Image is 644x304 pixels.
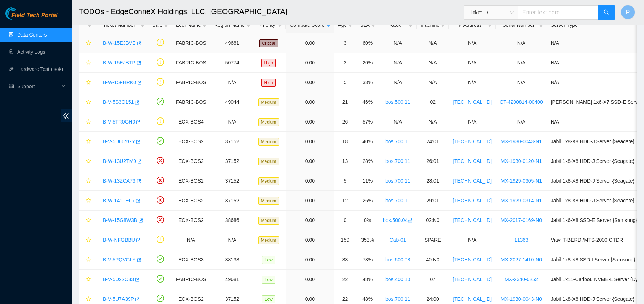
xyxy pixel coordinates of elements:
[385,276,410,282] a: bos.400.10
[83,214,91,226] button: star
[286,53,334,73] td: 0.00
[86,296,91,302] span: star
[262,256,275,264] span: Low
[453,178,492,184] a: [TECHNICAL_ID]
[103,237,135,243] a: B-W-NFGBBU
[172,73,210,92] td: FABRIC-BOS
[501,158,542,164] a: MX-1930-0120-N1
[453,276,492,282] a: [TECHNICAL_ID]
[157,196,164,204] span: close-circle
[514,237,528,243] a: 11363
[334,151,356,171] td: 13
[157,236,164,243] span: exclamation-circle
[356,211,379,230] td: 0%
[286,151,334,171] td: 0.00
[501,257,542,262] a: MX-2027-1410-N0
[383,217,413,223] a: bos.500.04lock
[449,73,496,92] td: N/A
[390,237,406,243] a: Cab-01
[103,276,134,282] a: B-V-5U22O83
[103,60,135,66] a: B-W-15EJBTP
[86,218,91,223] span: star
[417,112,449,132] td: N/A
[379,112,417,132] td: N/A
[496,33,547,53] td: N/A
[356,73,379,92] td: 33%
[61,109,72,122] span: double-left
[157,275,164,283] span: check-circle
[598,5,615,20] button: search
[334,191,356,211] td: 12
[17,66,63,72] a: Hardware Test (isok)
[83,274,91,285] button: star
[258,98,279,106] span: Medium
[356,132,379,151] td: 40%
[453,296,492,302] a: [TECHNICAL_ID]
[417,53,449,73] td: N/A
[210,211,254,230] td: 38686
[286,191,334,211] td: 0.00
[468,7,514,18] span: Ticket ID
[17,79,59,93] span: Support
[83,37,91,49] button: star
[210,73,254,92] td: N/A
[334,33,356,53] td: 3
[334,230,356,250] td: 159
[334,53,356,73] td: 3
[86,60,91,66] span: star
[356,230,379,250] td: 353%
[103,40,136,46] a: B-W-15EJBVE
[356,191,379,211] td: 26%
[286,270,334,289] td: 0.00
[172,230,210,250] td: N/A
[518,5,598,20] input: Enter text here...
[334,92,356,112] td: 21
[334,211,356,230] td: 0
[86,80,91,86] span: star
[417,92,449,112] td: 02
[356,151,379,171] td: 28%
[286,230,334,250] td: 0.00
[83,57,91,68] button: star
[210,33,254,53] td: 49681
[210,53,254,73] td: 50774
[258,138,279,146] span: Medium
[417,250,449,270] td: 40:N0
[449,33,496,53] td: N/A
[157,255,164,263] span: check-circle
[379,33,417,53] td: N/A
[86,100,91,105] span: star
[172,211,210,230] td: ECX-BOS2
[83,234,91,246] button: star
[259,39,278,47] span: Critical
[172,33,210,53] td: FABRIC-BOS
[157,177,164,184] span: close-circle
[385,139,410,144] a: bos.700.11
[83,175,91,187] button: star
[261,79,276,87] span: High
[334,73,356,92] td: 5
[157,157,164,164] span: close-circle
[83,96,91,108] button: star
[103,178,135,184] a: B-W-13ZCA73
[449,112,496,132] td: N/A
[157,98,164,105] span: check-circle
[417,230,449,250] td: SPARE
[172,151,210,171] td: ECX-BOS2
[17,49,45,55] a: Activity Logs
[501,198,542,203] a: MX-1929-0314-N1
[157,216,164,223] span: close-circle
[172,92,210,112] td: FABRIC-BOS
[103,99,134,105] a: B-V-5S3O151
[356,53,379,73] td: 20%
[86,277,91,283] span: star
[5,7,36,20] img: Akamai Technologies
[157,78,164,86] span: exclamation-circle
[417,151,449,171] td: 26:01
[453,139,492,144] a: [TECHNICAL_ID]
[172,270,210,289] td: FABRIC-BOS
[334,270,356,289] td: 22
[356,171,379,191] td: 11%
[286,211,334,230] td: 0.00
[5,13,57,22] a: Akamai TechnologiesField Tech Portal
